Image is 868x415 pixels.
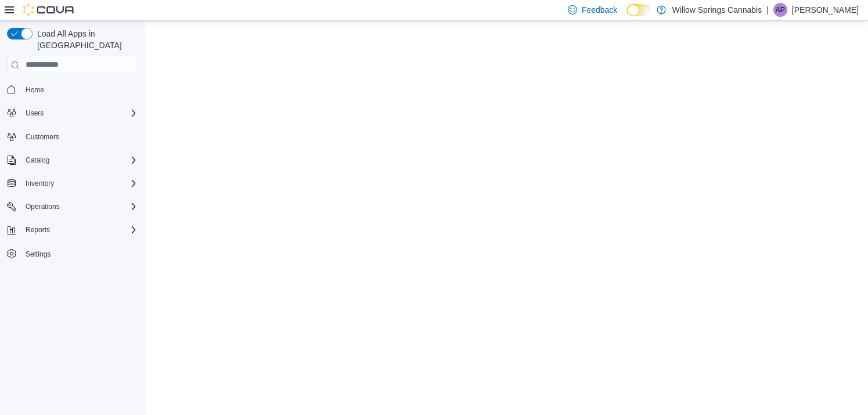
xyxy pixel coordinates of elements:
input: Dark Mode [626,4,651,16]
span: Reports [21,223,138,237]
span: Home [26,85,44,95]
span: Home [21,82,138,97]
span: Settings [26,250,51,259]
button: Settings [2,245,143,262]
a: Customers [21,130,64,144]
div: Alex Perdikis [773,3,787,17]
span: Settings [21,246,138,261]
nav: Complex example [7,77,138,293]
button: Reports [2,222,143,238]
span: Catalog [21,153,138,167]
button: Catalog [21,153,54,167]
span: Reports [26,225,50,234]
span: Users [21,106,138,120]
p: Willow Springs Cannabis [672,3,762,17]
p: | [766,3,769,17]
span: Dark Mode [626,16,627,17]
button: Users [2,105,143,121]
button: Reports [21,223,55,237]
span: Operations [26,202,60,211]
span: Customers [26,132,59,142]
a: Settings [21,247,55,261]
span: Inventory [26,179,54,188]
button: Operations [21,200,64,214]
p: [PERSON_NAME] [792,3,859,17]
span: Feedback [582,4,617,16]
button: Catalog [2,152,143,168]
a: Home [21,83,49,97]
span: Operations [21,200,138,214]
button: Inventory [2,175,143,192]
button: Users [21,106,48,120]
span: Users [26,109,44,118]
span: Inventory [21,176,138,190]
span: Load All Apps in [GEOGRAPHIC_DATA] [33,28,138,51]
img: Cova [23,4,75,16]
button: Customers [2,128,143,145]
button: Inventory [21,176,59,190]
button: Home [2,81,143,98]
span: AP [776,3,785,17]
span: Customers [21,129,138,144]
button: Operations [2,199,143,215]
span: Catalog [26,156,49,165]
